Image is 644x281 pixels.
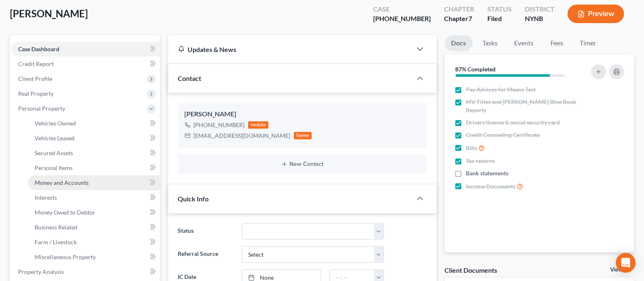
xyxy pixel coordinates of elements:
[174,246,238,263] label: Referral Source
[466,131,540,139] span: Credit Counseling Certificate
[178,45,402,54] div: Updates & News
[10,7,88,19] span: [PERSON_NAME]
[28,220,160,235] a: Business Related
[174,223,238,240] label: Status
[18,60,54,67] span: Credit Report
[544,35,570,51] a: Fees
[466,182,516,191] span: Income Documents
[18,90,54,97] span: Real Property
[28,175,160,190] a: Money and Accounts
[373,14,431,24] div: [PHONE_NUMBER]
[194,132,291,140] div: [EMAIL_ADDRESS][DOMAIN_NAME]
[35,164,73,171] span: Personal Items
[610,267,631,273] a: View All
[445,266,498,274] div: Client Documents
[248,121,269,129] div: mobile
[466,144,477,152] span: Bills
[487,14,512,24] div: Filed
[12,57,160,71] a: Credit Report
[466,169,509,177] span: Bank statements
[178,195,209,203] span: Quick Info
[476,35,505,51] a: Tasks
[18,105,65,112] span: Personal Property
[616,253,636,273] div: Open Intercom Messenger
[18,75,52,82] span: Client Profile
[35,209,95,216] span: Money Owed to Debtor
[12,264,160,279] a: Property Analysis
[28,235,160,250] a: Farm / Livestock
[35,253,96,260] span: Miscellaneous Property
[28,250,160,264] a: Miscellaneous Property
[573,35,603,51] a: Timer
[18,268,64,275] span: Property Analysis
[178,74,202,82] span: Contact
[185,109,420,119] div: [PERSON_NAME]
[35,120,76,127] span: Vehicles Owned
[444,5,474,14] div: Chapter
[525,14,555,24] div: NYNB
[35,179,89,186] span: Money and Accounts
[294,132,312,139] div: home
[194,121,245,129] div: [PHONE_NUMBER]
[28,161,160,175] a: Personal Items
[466,85,536,94] span: Pay Advices for Means Test
[525,5,555,14] div: District
[18,45,59,52] span: Case Dashboard
[35,135,75,142] span: Vehicles Leased
[35,194,57,201] span: Interests
[487,5,512,14] div: Status
[466,118,560,127] span: Drivers license & social security card
[185,161,420,168] button: New Contact
[468,14,472,22] span: 7
[12,42,160,57] a: Case Dashboard
[466,98,580,114] span: MV-Titles and [PERSON_NAME] Blue Book Reports
[28,146,160,161] a: Secured Assets
[28,190,160,205] a: Interests
[456,66,496,73] strong: 87% Completed
[568,5,624,23] button: Preview
[28,116,160,131] a: Vehicles Owned
[28,131,160,146] a: Vehicles Leased
[35,149,73,156] span: Secured Assets
[373,5,431,14] div: Case
[445,35,473,51] a: Docs
[28,205,160,220] a: Money Owed to Debtor
[466,157,495,165] span: Tax returns
[508,35,541,51] a: Events
[35,238,77,246] span: Farm / Livestock
[35,224,78,231] span: Business Related
[444,14,474,24] div: Chapter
